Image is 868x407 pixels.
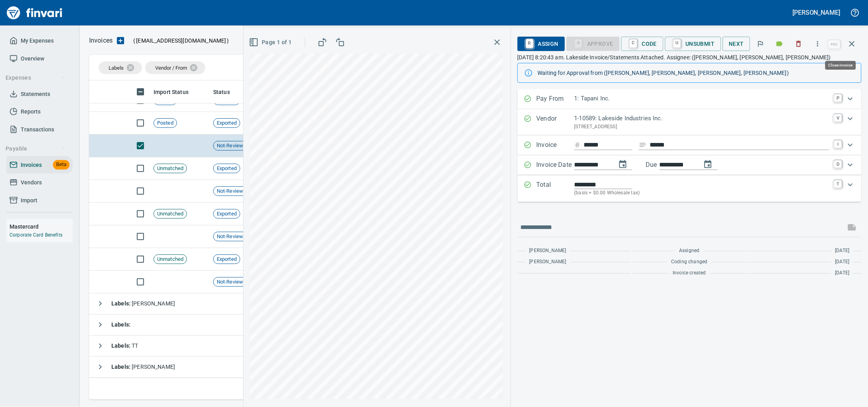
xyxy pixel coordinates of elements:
[639,141,647,149] svg: Invoice description
[834,94,842,102] a: P
[6,103,73,121] a: Reports
[6,121,73,139] a: Transactions
[537,160,574,170] p: Invoice Date
[214,142,252,150] span: Not-Reviewed
[621,37,664,51] button: CCode
[214,188,252,195] span: Not-Reviewed
[6,192,73,209] a: Import
[665,37,721,51] button: UUnsubmit
[21,178,42,188] span: Vendors
[135,37,227,45] span: [EMAIL_ADDRESS][DOMAIN_NAME]
[21,125,54,135] span: Transactions
[21,107,41,117] span: Reports
[537,140,574,151] p: Invoice
[574,123,829,131] p: [STREET_ADDRESS]
[53,160,70,169] span: Beta
[524,37,559,51] span: Assign
[128,37,229,45] p: ( )
[723,37,751,51] button: Next
[526,39,533,48] a: R
[6,50,73,68] a: Overview
[771,35,788,53] button: Labels
[518,37,565,51] button: RAssign
[574,189,829,197] p: (basis + $0.00 Wholesale tax)
[109,65,124,71] span: Labels
[6,85,73,103] a: Statements
[111,364,132,370] strong: Labels :
[834,180,842,188] a: T
[529,247,566,255] span: [PERSON_NAME]
[213,87,240,97] span: Status
[6,174,73,192] a: Vendors
[835,269,850,277] span: [DATE]
[89,36,113,45] nav: breadcrumb
[6,32,73,50] a: My Expenses
[111,343,132,349] strong: Labels :
[679,247,700,255] span: Assigned
[247,35,295,50] button: Page 1 of 1
[791,6,843,19] button: [PERSON_NAME]
[518,109,862,135] div: Expand
[518,175,862,202] div: Expand
[111,343,138,349] span: TT
[537,94,574,104] p: Pay From
[843,218,862,237] span: This records your message into the invoice and notifies anyone mentioned
[10,232,62,238] a: Corporate Card Benefits
[538,66,855,80] div: Waiting for Approval from ([PERSON_NAME], [PERSON_NAME], [PERSON_NAME], [PERSON_NAME])
[673,269,706,277] span: Invoice created
[113,36,128,45] button: Upload an Invoice
[154,165,187,172] span: Unmatched
[154,87,189,97] span: Import Status
[793,8,841,17] h5: [PERSON_NAME]
[89,36,113,45] p: Invoices
[537,114,574,131] p: Vendor
[214,210,240,218] span: Exported
[6,73,66,83] span: Expenses
[834,140,842,148] a: I
[155,65,187,71] span: Vendor / From
[214,278,252,286] span: Not-Reviewed
[518,135,862,155] div: Expand
[111,322,130,328] strong: Labels :
[2,141,69,156] button: Payable
[630,39,637,48] a: C
[251,37,292,47] span: Page 1 of 1
[628,37,657,51] span: Code
[111,301,132,307] strong: Labels :
[518,89,862,109] div: Expand
[829,40,841,49] a: esc
[699,155,718,174] button: change due date
[111,364,175,370] span: [PERSON_NAME]
[834,160,842,168] a: D
[154,119,177,127] span: Posted
[6,156,73,174] a: InvoicesBeta
[214,233,252,241] span: Not-Reviewed
[574,94,829,103] p: 1: Tapani Inc.
[6,144,66,154] span: Payable
[529,258,566,266] span: [PERSON_NAME]
[729,39,744,49] span: Next
[213,87,230,97] span: Status
[21,54,44,64] span: Overview
[154,87,199,97] span: Import Status
[145,61,205,74] div: Vendor / From
[518,155,862,175] div: Expand
[214,256,240,263] span: Exported
[646,160,684,170] p: Due
[574,140,581,150] svg: Invoice number
[99,61,142,74] div: Labels
[537,180,574,197] p: Total
[5,3,64,22] img: Finvari
[154,256,187,263] span: Unmatched
[566,39,620,46] div: Coding Required
[10,222,73,231] h6: Mastercard
[21,160,42,170] span: Invoices
[671,37,715,51] span: Unsubmit
[2,70,69,85] button: Expenses
[673,39,681,48] a: U
[835,258,850,266] span: [DATE]
[835,247,850,255] span: [DATE]
[154,210,187,218] span: Unmatched
[834,114,842,122] a: V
